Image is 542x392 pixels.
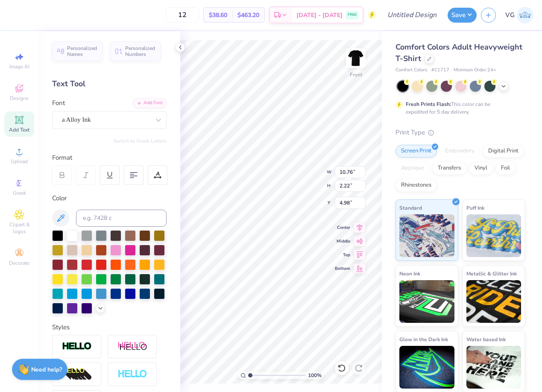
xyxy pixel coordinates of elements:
[431,67,449,74] span: # C1717
[9,63,29,70] span: Image AI
[396,162,430,175] div: Applique
[9,260,29,266] span: Decorate
[335,252,350,258] span: Top
[113,137,167,144] button: Switch to Greek Letters
[52,193,167,203] div: Color
[399,269,420,278] span: Neon Ink
[396,67,427,74] span: Comfort Colors
[350,71,362,79] div: Front
[348,12,357,18] span: FREE
[76,210,167,227] input: e.g. 7428 c
[399,335,448,344] span: Glow in the Dark Ink
[296,11,343,20] span: [DATE] - [DATE]
[399,280,454,323] img: Neon Ink
[166,7,199,23] input: – –
[396,145,437,158] div: Screen Print
[62,342,92,351] img: Stroke
[517,7,533,23] img: Valerie Gavioli
[466,203,484,212] span: Puff Ink
[399,203,422,212] span: Standard
[117,369,147,379] img: Negative Space
[67,45,97,57] span: Personalized Names
[448,8,477,23] button: Save
[396,42,522,64] span: Comfort Colors Adult Heavyweight T-Shirt
[125,45,155,57] span: Personalized Numbers
[52,322,167,332] div: Styles
[505,7,533,23] a: VG
[335,238,350,244] span: Middle
[495,162,516,175] div: Foil
[237,11,259,20] span: $463.20
[381,6,443,23] input: Untitled Design
[466,269,517,278] span: Metallic & Glitter Ink
[396,179,437,192] div: Rhinestones
[117,341,147,352] img: Shadow
[396,128,525,137] div: Print Type
[308,372,322,379] span: 100 %
[52,78,167,90] div: Text Tool
[466,335,506,344] span: Water based Ink
[13,190,26,196] span: Greek
[62,368,92,381] img: 3d Illusion
[52,98,65,108] label: Font
[209,11,227,20] span: $38.60
[505,10,515,20] span: VG
[10,95,29,102] span: Designs
[52,153,167,163] div: Format
[347,50,364,67] img: Front
[466,280,521,323] img: Metallic & Glitter Ink
[335,225,350,231] span: Center
[399,214,454,257] img: Standard
[454,67,496,74] span: Minimum Order: 24 +
[133,98,167,108] div: Add Font
[483,145,524,158] div: Digital Print
[466,214,521,257] img: Puff Ink
[439,145,480,158] div: Embroidery
[406,101,451,108] strong: Fresh Prints Flash:
[399,346,454,389] img: Glow in the Dark Ink
[31,366,62,374] strong: Need help?
[4,221,34,235] span: Clipart & logos
[406,100,511,116] div: This color can be expedited for 5 day delivery.
[11,158,28,165] span: Upload
[335,266,350,272] span: Bottom
[469,162,493,175] div: Vinyl
[432,162,466,175] div: Transfers
[466,346,521,389] img: Water based Ink
[9,126,29,133] span: Add Text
